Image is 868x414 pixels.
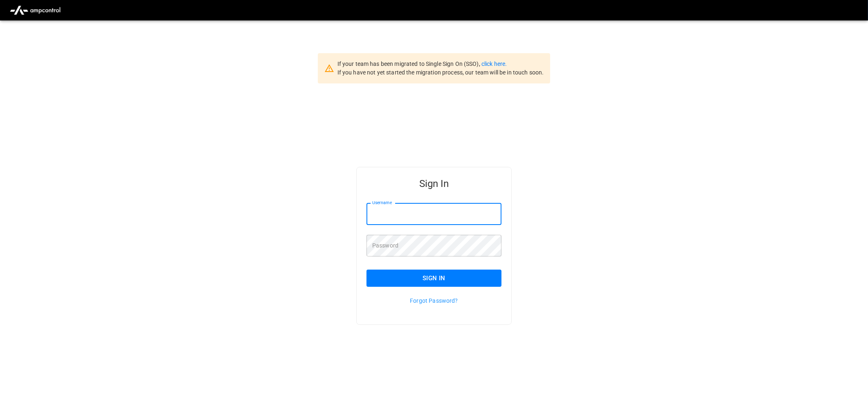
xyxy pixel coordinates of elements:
[372,200,392,206] label: Username
[481,61,507,67] a: click here.
[367,177,501,190] h5: Sign In
[337,61,481,67] span: If your team has been migrated to Single Sign On (SSO),
[367,297,501,305] p: Forgot Password?
[367,270,501,287] button: Sign In
[7,2,64,18] img: ampcontrol.io logo
[337,69,544,76] span: If you have not yet started the migration process, our team will be in touch soon.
